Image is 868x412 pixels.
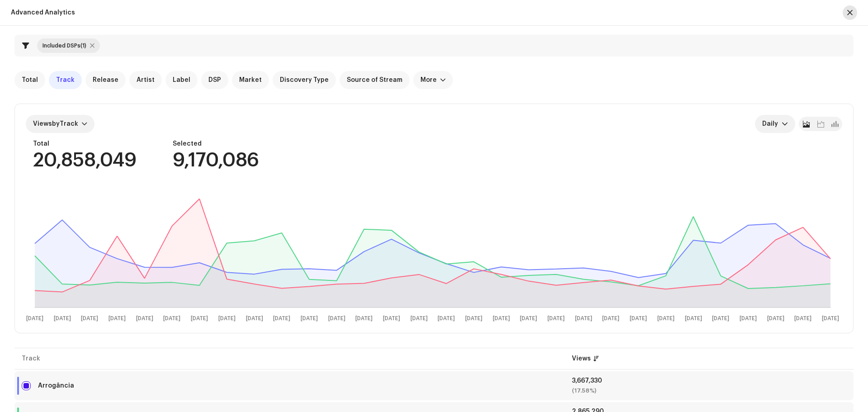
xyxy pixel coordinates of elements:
[218,316,236,322] text: [DATE]
[347,76,402,84] span: Source of Stream
[173,140,259,147] div: Selected
[782,115,788,133] div: dropdown trigger
[572,388,846,394] div: (17.58%)
[465,316,482,322] text: [DATE]
[438,316,455,322] text: [DATE]
[355,316,373,322] text: [DATE]
[410,316,428,322] text: [DATE]
[712,316,729,322] text: [DATE]
[572,378,846,384] div: 3,667,330
[420,76,437,84] div: More
[767,316,784,322] text: [DATE]
[280,76,329,84] span: Discovery Type
[794,316,811,322] text: [DATE]
[740,316,757,322] text: [DATE]
[136,316,153,322] text: [DATE]
[163,316,180,322] text: [DATE]
[137,76,155,84] span: Artist
[301,316,318,322] text: [DATE]
[547,316,565,322] text: [DATE]
[328,316,345,322] text: [DATE]
[191,316,208,322] text: [DATE]
[657,316,675,322] text: [DATE]
[602,316,619,322] text: [DATE]
[762,115,782,133] span: Daily
[273,316,290,322] text: [DATE]
[630,316,647,322] text: [DATE]
[239,76,262,84] span: Market
[493,316,510,322] text: [DATE]
[575,316,592,322] text: [DATE]
[822,316,839,322] text: [DATE]
[246,316,263,322] text: [DATE]
[383,316,400,322] text: [DATE]
[685,316,702,322] text: [DATE]
[520,316,537,322] text: [DATE]
[208,76,221,84] span: DSP
[173,76,190,84] span: Label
